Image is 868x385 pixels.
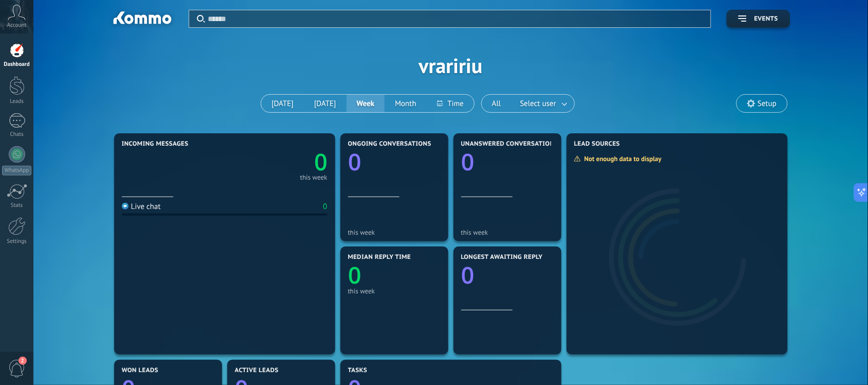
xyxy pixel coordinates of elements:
span: Ongoing conversations [348,141,431,148]
text: 0 [348,260,361,291]
div: Not enough data to display [574,154,669,163]
span: Select user [518,97,558,111]
span: Incoming messages [122,141,189,148]
button: [DATE] [304,95,347,112]
text: 0 [461,260,475,291]
span: Unanswered conversations [461,141,558,148]
button: Select user [511,95,574,112]
button: Time [427,95,474,112]
span: Median reply time [348,254,411,261]
span: Tasks [348,367,368,374]
a: 0 [225,147,328,178]
div: Live chat [122,202,161,212]
span: Lead Sources [574,141,620,148]
span: 2 [19,357,27,365]
button: Week [347,95,385,112]
div: 0 [323,202,327,212]
button: Events [727,10,790,28]
button: All [482,95,512,112]
span: Won leads [122,367,158,374]
span: Active leads [235,367,279,374]
div: this week [348,287,441,295]
button: Month [385,95,426,112]
div: Dashboard [2,61,32,68]
div: this week [348,229,441,236]
span: Setup [758,99,777,108]
button: [DATE] [261,95,304,112]
span: Events [754,15,778,23]
text: 0 [348,147,361,178]
div: this week [300,175,328,180]
text: 0 [314,147,328,178]
div: WhatsApp [2,166,31,176]
div: Settings [2,238,32,245]
img: Live chat [122,203,129,209]
span: Account [7,22,26,29]
div: this week [461,229,554,236]
div: Leads [2,98,32,105]
div: Stats [2,202,32,209]
text: 0 [461,147,475,178]
span: Longest awaiting reply [461,254,543,261]
div: Chats [2,131,32,138]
